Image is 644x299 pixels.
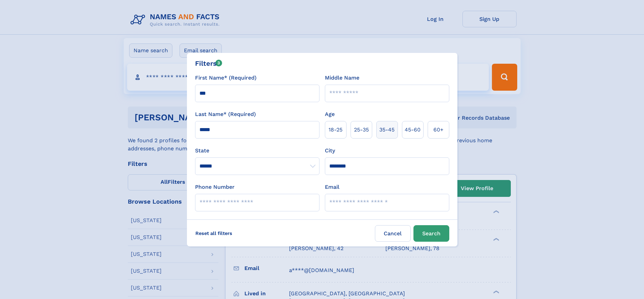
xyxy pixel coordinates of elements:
[375,225,411,242] label: Cancel
[379,126,395,134] span: 35‑45
[325,183,339,191] label: Email
[325,110,335,118] label: Age
[325,147,335,155] label: City
[195,147,319,155] label: State
[325,74,359,82] label: Middle Name
[433,126,444,134] span: 60+
[195,110,256,118] label: Last Name* (Required)
[191,225,237,241] label: Reset all filters
[413,225,449,242] button: Search
[195,58,222,68] div: Filters
[329,126,342,134] span: 18‑25
[405,126,421,134] span: 45‑60
[195,74,257,82] label: First Name* (Required)
[354,126,369,134] span: 25‑35
[195,183,235,191] label: Phone Number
